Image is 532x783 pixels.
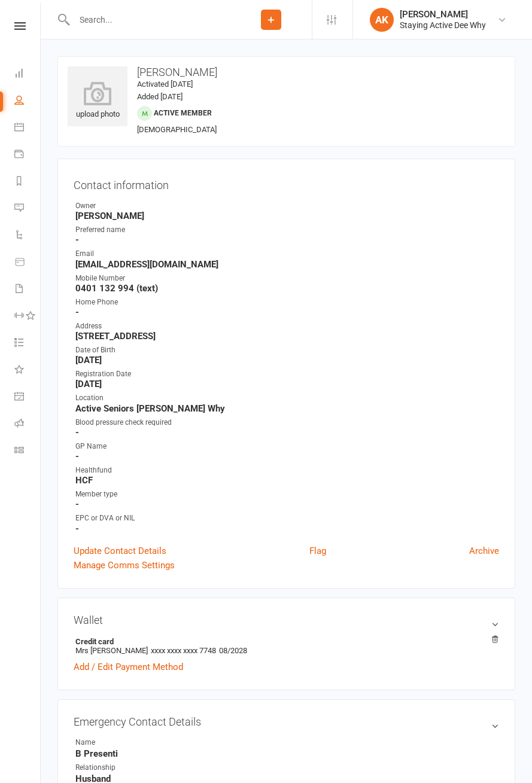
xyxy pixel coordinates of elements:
[469,544,499,558] a: Archive
[14,169,41,196] a: Reports
[75,368,499,380] div: Registration Date
[75,499,499,510] strong: -
[14,88,41,115] a: People
[400,20,486,31] div: Staying Active Dee Why
[75,355,499,365] strong: [DATE]
[74,544,166,558] a: Update Contact Details
[75,307,499,318] strong: -
[14,61,41,88] a: Dashboard
[75,392,499,404] div: Location
[74,614,499,626] h3: Wallet
[75,234,499,245] strong: -
[75,748,499,759] strong: B Presenti
[75,451,499,462] strong: -
[75,489,499,500] div: Member type
[154,109,212,117] span: Active member
[75,248,499,260] div: Email
[309,544,326,558] a: Flag
[137,125,217,134] span: [DEMOGRAPHIC_DATA]
[14,357,41,384] a: What's New
[74,715,499,728] h3: Emergency Contact Details
[75,379,499,389] strong: [DATE]
[14,115,41,142] a: Calendar
[75,331,499,342] strong: [STREET_ADDRESS]
[219,646,247,655] span: 08/2028
[75,417,499,428] div: Blood pressure check required
[74,175,499,191] h3: Contact information
[14,142,41,169] a: Payments
[75,200,499,212] div: Owner
[14,438,41,465] a: Class kiosk mode
[75,211,499,221] strong: [PERSON_NAME]
[75,737,174,748] div: Name
[400,9,486,20] div: [PERSON_NAME]
[75,475,499,486] strong: HCF
[68,81,127,121] div: upload photo
[151,646,216,655] span: xxxx xxxx xxxx 7748
[75,762,174,773] div: Relationship
[71,11,230,28] input: Search...
[68,66,505,78] h3: [PERSON_NAME]
[75,321,499,332] div: Address
[75,273,499,284] div: Mobile Number
[370,8,394,32] div: AK
[75,513,499,524] div: EPC or DVA or NIL
[74,660,183,674] a: Add / Edit Payment Method
[14,384,41,411] a: General attendance kiosk mode
[74,635,499,657] li: Mrs [PERSON_NAME]
[75,427,499,438] strong: -
[75,224,499,236] div: Preferred name
[137,92,183,101] time: Added [DATE]
[75,523,499,534] strong: -
[75,259,499,270] strong: [EMAIL_ADDRESS][DOMAIN_NAME]
[75,297,499,308] div: Home Phone
[75,637,493,646] strong: Credit card
[14,411,41,438] a: Roll call kiosk mode
[137,80,193,89] time: Activated [DATE]
[75,465,499,476] div: Healthfund
[75,403,499,414] strong: Active Seniors [PERSON_NAME] Why
[75,345,499,356] div: Date of Birth
[75,441,499,452] div: GP Name
[75,283,499,294] strong: 0401 132 994 (text)
[74,558,175,572] a: Manage Comms Settings
[14,249,41,276] a: Product Sales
